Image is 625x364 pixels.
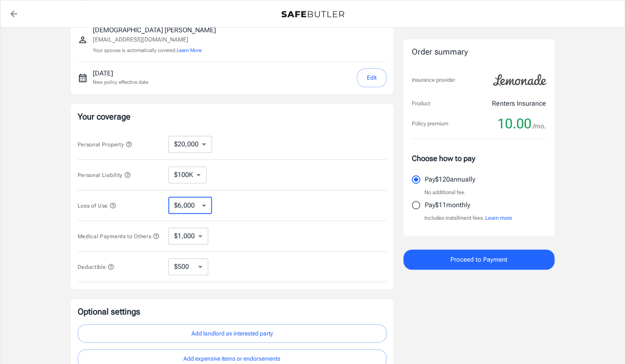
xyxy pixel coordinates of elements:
[412,99,430,108] p: Product
[424,188,466,197] p: No additional fee.
[78,111,387,122] p: Your coverage
[412,46,546,58] div: Order summary
[78,172,131,178] span: Personal Liability
[5,5,22,22] a: back to quotes
[78,324,387,343] button: Add landlord as interested party
[281,11,344,18] img: Back to quotes
[93,35,216,44] p: [EMAIL_ADDRESS][DOMAIN_NAME]
[424,214,512,222] p: Includes installment fees.
[78,139,132,149] button: Personal Property
[533,120,546,132] span: /mo.
[78,264,115,270] span: Deductible
[450,254,507,265] span: Proceed to Payment
[412,153,546,164] p: Choose how to pay
[492,99,546,109] p: Renters Insurance
[78,306,387,317] p: Optional settings
[488,68,551,92] img: Lemonade
[412,76,455,84] p: Insurance provider
[78,231,160,241] button: Medical Payments to Others
[412,120,448,128] p: Policy premium
[93,68,148,78] p: [DATE]
[78,73,88,83] svg: New policy start date
[425,174,475,185] p: Pay $120 annually
[93,78,148,86] p: New policy effective date
[78,35,88,45] svg: Insured person
[93,25,216,35] p: [DEMOGRAPHIC_DATA] [PERSON_NAME]
[78,203,116,209] span: Loss of Use
[78,233,160,239] span: Medical Payments to Others
[403,250,554,270] button: Proceed to Payment
[485,214,512,222] button: Learn more
[357,68,387,87] button: Edit
[497,115,531,132] span: 10.00
[93,47,216,55] p: Your spouse is automatically covered.
[78,141,132,148] span: Personal Property
[78,170,131,180] button: Personal Liability
[78,200,116,211] button: Loss of Use
[425,200,470,210] p: Pay $11 monthly
[78,262,115,272] button: Deductible
[177,47,201,54] button: Learn More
